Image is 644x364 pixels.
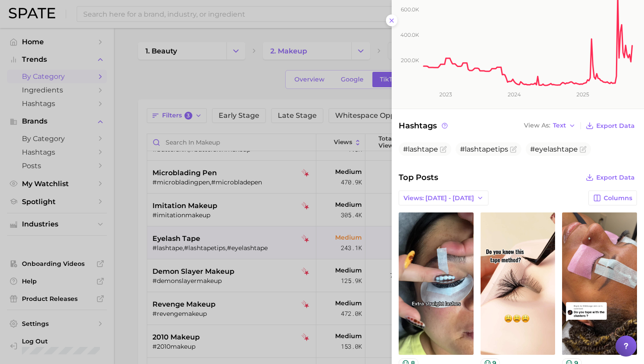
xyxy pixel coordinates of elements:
span: Hashtags [399,120,449,132]
span: #eyelashtape [530,145,578,153]
span: Columns [604,194,632,202]
button: Views: [DATE] - [DATE] [399,191,488,205]
tspan: 2024 [508,91,521,98]
tspan: 600.0k [401,6,419,13]
span: #lashtape [403,145,438,153]
span: #lashtapetips [460,145,508,153]
button: Flag as miscategorized or irrelevant [580,146,587,153]
span: Top Posts [399,171,438,184]
button: Flag as miscategorized or irrelevant [440,146,447,153]
button: Export Data [584,120,637,132]
span: Export Data [596,174,635,181]
button: View AsText [522,120,578,131]
span: Text [553,123,566,128]
button: Export Data [584,171,637,184]
span: Export Data [596,122,635,130]
tspan: 400.0k [400,32,419,38]
tspan: 200.0k [401,57,419,64]
span: Views: [DATE] - [DATE] [403,194,474,202]
tspan: 2025 [577,91,589,98]
button: Columns [588,191,637,205]
span: View As [524,123,550,128]
button: Flag as miscategorized or irrelevant [510,146,517,153]
tspan: 2023 [439,91,452,98]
